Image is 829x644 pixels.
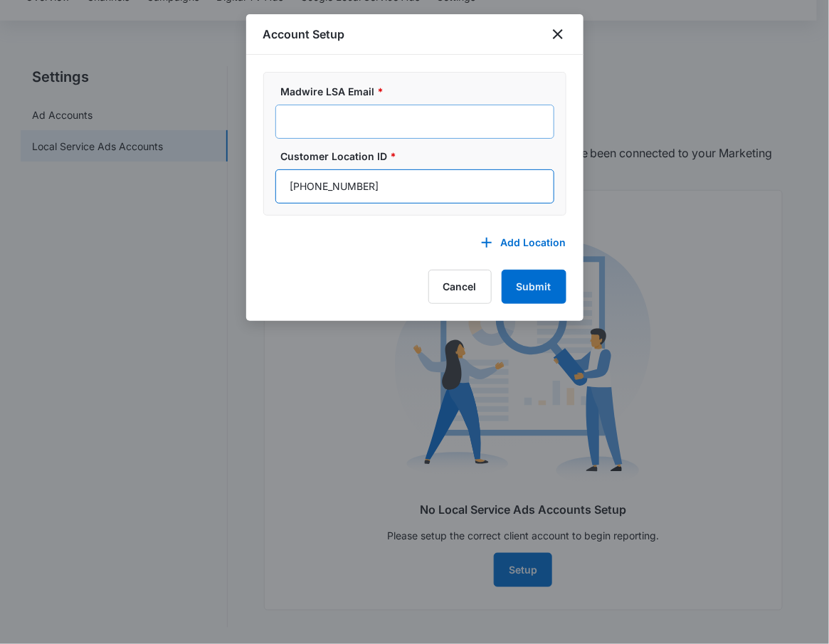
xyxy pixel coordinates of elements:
button: Cancel [428,270,492,304]
label: Customer Location ID [281,149,560,164]
h1: Account Setup [263,26,345,43]
button: Add Location [467,226,566,260]
button: Submit [502,270,566,304]
label: Madwire LSA Email [281,84,560,99]
button: close [549,26,566,43]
